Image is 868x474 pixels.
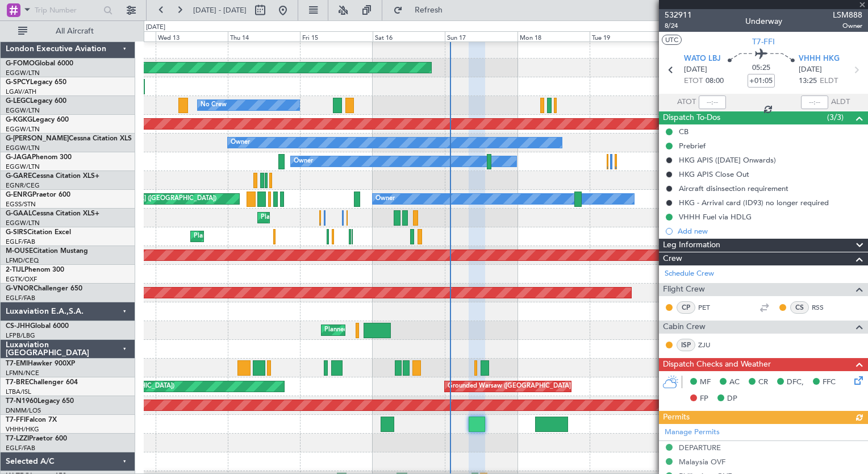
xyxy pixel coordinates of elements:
span: Leg Information [663,239,720,252]
span: (3/3) [827,111,844,123]
span: M-OUSE [6,248,33,255]
a: EGTK/OXF [6,275,37,284]
span: FP [700,393,708,405]
a: G-SIRSCitation Excel [6,229,71,236]
a: G-[PERSON_NAME]Cessna Citation XLS [6,135,132,142]
span: ETOT [684,76,703,87]
a: EGGW/LTN [6,125,40,134]
span: MF [700,377,711,388]
span: 05:25 [752,63,770,74]
a: G-GAALCessna Citation XLS+ [6,210,99,217]
a: EGLF/FAB [6,294,35,302]
a: RSS [812,302,837,313]
a: T7-LZZIPraetor 600 [6,435,67,442]
a: LTBA/ISL [6,388,31,396]
span: T7-EMI [6,360,28,367]
a: G-FOMOGlobal 6000 [6,60,73,67]
span: LSM888 [833,9,862,21]
a: G-SPCYLegacy 650 [6,79,66,86]
a: G-LEGCLegacy 600 [6,98,66,105]
a: EGGW/LTN [6,163,40,171]
div: CS [790,301,809,314]
span: G-FOMO [6,60,35,67]
div: Planned Maint [GEOGRAPHIC_DATA] ([GEOGRAPHIC_DATA]) [194,228,373,245]
a: EGGW/LTN [6,69,40,77]
div: Owner [231,134,250,151]
div: Thu 14 [228,31,300,41]
a: DNMM/LOS [6,406,41,415]
a: VHHH/HKG [6,425,39,434]
div: Owner [375,190,395,207]
span: Crew [663,252,682,265]
span: All Aircraft [30,27,120,35]
span: AC [729,377,740,388]
div: Sat 16 [373,31,445,41]
span: T7-FFI [752,36,775,48]
div: Fri 15 [300,31,372,41]
div: [DATE] [146,23,165,32]
a: EGGW/LTN [6,144,40,152]
div: ISP [677,339,695,351]
div: Aircraft disinsection requirement [679,184,788,193]
span: DFC, [787,377,804,388]
span: 13:25 [799,76,817,87]
div: Tue 19 [590,31,662,41]
span: T7-BRE [6,379,29,386]
span: ALDT [831,97,850,108]
div: Owner [294,153,313,170]
span: ELDT [820,76,838,87]
button: Refresh [388,1,456,19]
span: G-[PERSON_NAME] [6,135,69,142]
a: PET [698,302,724,313]
a: LFMD/CEQ [6,256,39,265]
span: 8/24 [665,21,692,31]
span: Cabin Crew [663,321,706,334]
a: T7-FFIFalcon 7X [6,417,57,423]
div: Underway [745,15,782,27]
div: HKG - Arrival card (ID93) no longer required [679,198,829,207]
span: ATOT [677,97,696,108]
span: Owner [833,21,862,31]
a: T7-EMIHawker 900XP [6,360,75,367]
input: Trip Number [35,2,100,19]
a: G-VNORChallenger 650 [6,285,82,292]
button: UTC [662,35,682,45]
div: Add new [678,226,862,236]
span: CS-JHH [6,323,30,330]
span: 2-TIJL [6,267,24,273]
span: G-SPCY [6,79,30,86]
span: FFC [823,377,836,388]
span: G-JAGA [6,154,32,161]
div: Sun 17 [445,31,517,41]
span: T7-FFI [6,417,26,423]
a: G-GARECessna Citation XLS+ [6,173,99,180]
button: All Aircraft [12,22,123,40]
span: DP [727,393,737,405]
a: EGLF/FAB [6,238,35,246]
a: G-KGKGLegacy 600 [6,117,69,123]
span: G-SIRS [6,229,27,236]
span: WATO LBJ [684,53,721,65]
a: M-OUSECitation Mustang [6,248,88,255]
span: [DATE] - [DATE] [193,5,247,15]
div: Planned Maint [261,209,302,226]
div: Mon 18 [518,31,590,41]
span: G-ENRG [6,192,32,198]
div: CB [679,127,688,136]
div: No Crew [201,97,227,114]
span: G-VNOR [6,285,34,292]
a: T7-BREChallenger 604 [6,379,78,386]
span: 532911 [665,9,692,21]
a: EGNR/CEG [6,181,40,190]
a: 2-TIJLPhenom 300 [6,267,64,273]
div: VHHH Fuel via HDLG [679,212,752,222]
span: VHHH HKG [799,53,840,65]
span: Flight Crew [663,283,705,296]
div: Planned Maint [GEOGRAPHIC_DATA] ([GEOGRAPHIC_DATA]) [324,322,503,339]
span: Dispatch Checks and Weather [663,358,771,371]
span: CR [758,377,768,388]
a: T7-N1960Legacy 650 [6,398,74,405]
a: Schedule Crew [665,268,714,280]
a: G-ENRGPraetor 600 [6,192,70,198]
span: 08:00 [706,76,724,87]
